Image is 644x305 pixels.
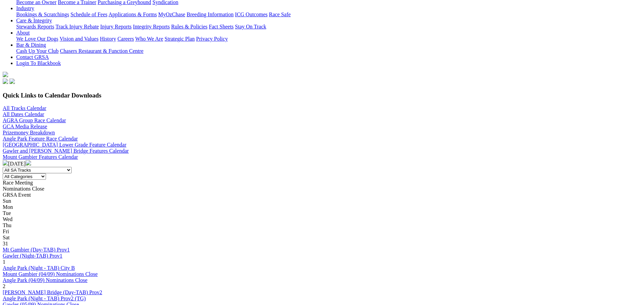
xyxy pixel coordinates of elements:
a: Integrity Reports [133,24,170,29]
div: Race Meeting [3,180,641,186]
a: Angle Park Feature Race Calendar [3,136,78,141]
a: Angle Park (Night - TAB) Prov2 (TG) [3,296,86,301]
a: Login To Blackbook [16,60,61,66]
img: logo-grsa-white.png [3,72,8,77]
a: Privacy Policy [196,36,228,42]
div: Care & Integrity [16,24,641,30]
a: Careers [117,36,134,42]
div: Tue [3,210,641,216]
a: Fact Sheets [209,24,234,29]
div: Wed [3,216,641,222]
a: About [16,30,30,36]
span: 1 [3,259,5,265]
a: Angle Park (Night - TAB) City B [3,265,75,271]
a: Mt Gambier (Day-TAB) Prov1 [3,247,70,253]
a: Gawler and [PERSON_NAME] Bridge Features Calendar [3,148,129,154]
img: chevron-right-pager-white.svg [26,160,31,166]
a: Bar & Dining [16,42,46,48]
a: Contact GRSA [16,54,49,60]
a: Applications & Forms [109,12,157,17]
a: Prizemoney Breakdown [3,130,55,135]
a: Rules & Policies [171,24,208,29]
a: Injury Reports [100,24,132,29]
div: Fri [3,228,641,235]
a: Vision and Values [59,36,98,42]
a: [PERSON_NAME] Bridge (Day-TAB) Prov2 [3,289,102,295]
a: Race Safe [269,12,290,17]
a: Who We Are [135,36,163,42]
a: All Dates Calendar [3,111,44,117]
a: Stay On Track [235,24,266,29]
a: Cash Up Your Club [16,48,58,54]
a: Track Injury Rebate [55,24,99,29]
div: Bar & Dining [16,48,641,54]
a: We Love Our Dogs [16,36,58,42]
span: 31 [3,241,8,246]
div: Industry [16,12,641,18]
a: Mount Gambier (04/09) Nominations Close [3,271,98,277]
a: Mount Gambier Features Calendar [3,154,78,160]
div: Sat [3,235,641,241]
div: Sun [3,198,641,204]
a: Chasers Restaurant & Function Centre [60,48,143,54]
a: Breeding Information [187,12,234,17]
div: Nominations Close [3,186,641,192]
a: History [100,36,116,42]
img: facebook.svg [3,79,8,84]
img: twitter.svg [9,79,15,84]
a: Stewards Reports [16,24,54,29]
a: Strategic Plan [165,36,195,42]
a: ICG Outcomes [235,12,267,17]
a: MyOzChase [158,12,185,17]
a: All Tracks Calendar [3,105,46,111]
a: Gawler (Night-TAB) Prov1 [3,253,62,259]
img: chevron-left-pager-white.svg [3,160,8,166]
a: Bookings & Scratchings [16,12,69,17]
div: Mon [3,204,641,210]
span: 2 [3,283,5,289]
a: [GEOGRAPHIC_DATA] Lower Grade Feature Calendar [3,142,126,148]
div: [DATE] [3,160,641,167]
a: Schedule of Fees [70,12,107,17]
a: GCA Media Release [3,124,47,129]
a: Angle Park (04/09) Nominations Close [3,277,88,283]
div: Thu [3,222,641,228]
a: Care & Integrity [16,18,52,23]
a: AGRA Group Race Calendar [3,117,66,123]
h3: Quick Links to Calendar Downloads [3,92,641,99]
div: About [16,36,641,42]
div: GRSA Event [3,192,641,198]
a: Industry [16,5,34,11]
